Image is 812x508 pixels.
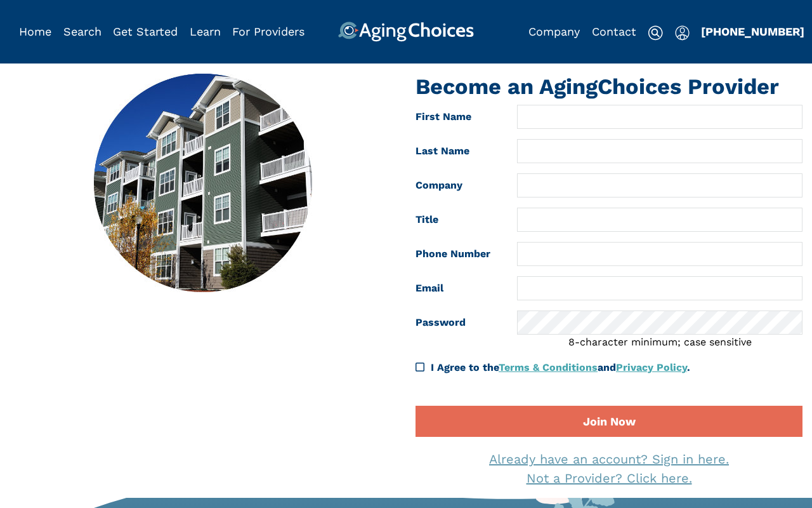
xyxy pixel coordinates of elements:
[19,25,51,38] a: Home
[431,361,690,373] span: I Agree to the and .
[416,406,802,437] button: Join Now
[701,25,804,38] a: [PHONE_NUMBER]
[675,22,690,42] div: Popover trigger
[63,25,101,38] a: Search
[406,105,507,129] label: First Name
[592,25,636,38] a: Contact
[499,361,598,373] a: Terms & Conditions
[406,173,507,197] label: Company
[63,22,101,42] div: Popover trigger
[113,25,178,38] a: Get Started
[527,471,692,486] a: Not a Provider? Click here.
[406,139,507,163] label: Last Name
[528,25,580,38] a: Company
[648,25,663,41] img: search-icon.svg
[232,25,304,38] a: For Providers
[338,22,474,42] img: AgingChoices
[406,242,507,266] label: Phone Number
[406,208,507,232] label: Title
[517,335,802,350] div: 8-character minimum; case sensitive
[489,451,729,467] a: Already have an account? Sign in here.
[406,276,507,300] label: Email
[616,361,687,373] a: Privacy Policy
[416,74,802,100] h1: Become an AgingChoices Provider
[190,25,221,38] a: Learn
[675,25,690,41] img: user-icon.svg
[94,74,312,292] img: join-provider.jpg
[406,311,507,350] label: Password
